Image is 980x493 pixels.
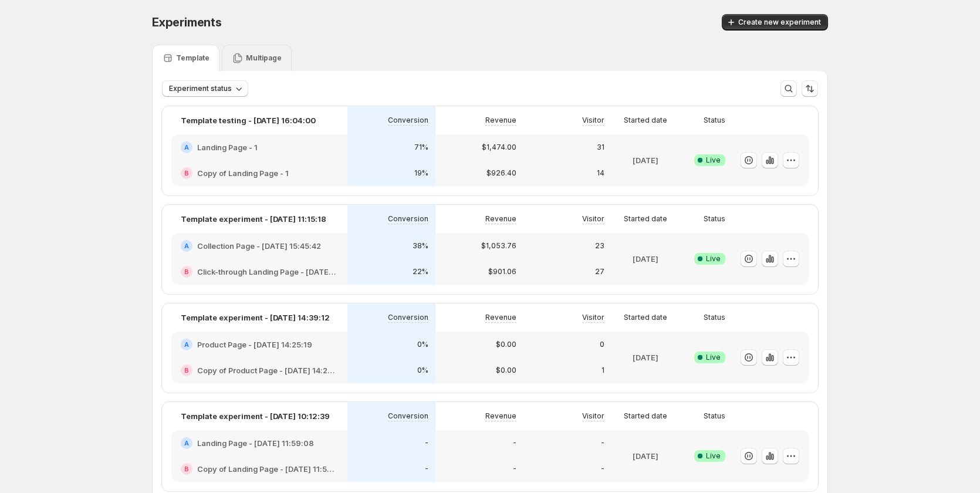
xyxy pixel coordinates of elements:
[181,114,316,126] p: Template testing - [DATE] 16:04:00
[184,341,189,348] h2: A
[417,366,428,375] p: 0%
[413,267,428,276] p: 22%
[184,170,189,177] h2: B
[633,154,658,166] p: [DATE]
[485,313,516,322] p: Revenue
[413,241,428,251] p: 38%
[496,340,516,349] p: $0.00
[425,438,428,448] p: -
[722,14,828,31] button: Create new experiment
[595,267,604,276] p: 27
[184,268,189,275] h2: B
[485,116,516,125] p: Revenue
[176,53,209,63] p: Template
[706,353,721,362] span: Live
[162,80,248,97] button: Experiment status
[582,411,604,421] p: Visitor
[481,241,516,251] p: $1,053.76
[197,167,289,179] h2: Copy of Landing Page - 1
[601,366,604,375] p: 1
[496,366,516,375] p: $0.00
[624,214,667,224] p: Started date
[488,267,516,276] p: $901.06
[738,18,821,27] span: Create new experiment
[597,168,604,178] p: 14
[633,352,658,363] p: [DATE]
[181,213,326,225] p: Template experiment - [DATE] 11:15:18
[184,144,189,151] h2: A
[425,464,428,474] p: -
[513,464,516,474] p: -
[486,168,516,178] p: $926.40
[184,465,189,472] h2: B
[197,364,338,376] h2: Copy of Product Page - [DATE] 14:25:19
[152,15,222,29] span: Experiments
[388,313,428,322] p: Conversion
[197,266,338,278] h2: Click-through Landing Page - [DATE] 15:46:31
[181,410,330,422] p: Template experiment - [DATE] 10:12:39
[633,253,658,265] p: [DATE]
[601,464,604,474] p: -
[169,84,232,93] span: Experiment status
[600,340,604,349] p: 0
[184,242,189,249] h2: A
[414,168,428,178] p: 19%
[197,463,338,475] h2: Copy of Landing Page - [DATE] 11:59:08
[597,143,604,152] p: 31
[197,141,258,153] h2: Landing Page - 1
[601,438,604,448] p: -
[414,143,428,152] p: 71%
[184,367,189,374] h2: B
[706,451,721,461] span: Live
[704,214,725,224] p: Status
[633,450,658,462] p: [DATE]
[582,214,604,224] p: Visitor
[704,411,725,421] p: Status
[197,437,314,449] h2: Landing Page - [DATE] 11:59:08
[485,411,516,421] p: Revenue
[181,312,330,323] p: Template experiment - [DATE] 14:39:12
[582,116,604,125] p: Visitor
[485,214,516,224] p: Revenue
[704,116,725,125] p: Status
[802,80,818,97] button: Sort the results
[417,340,428,349] p: 0%
[197,240,321,252] h2: Collection Page - [DATE] 15:45:42
[482,143,516,152] p: $1,474.00
[706,156,721,165] span: Live
[706,254,721,264] span: Live
[582,313,604,322] p: Visitor
[704,313,725,322] p: Status
[246,53,282,63] p: Multipage
[388,214,428,224] p: Conversion
[624,411,667,421] p: Started date
[624,116,667,125] p: Started date
[197,339,312,350] h2: Product Page - [DATE] 14:25:19
[513,438,516,448] p: -
[388,116,428,125] p: Conversion
[184,440,189,447] h2: A
[388,411,428,421] p: Conversion
[595,241,604,251] p: 23
[624,313,667,322] p: Started date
